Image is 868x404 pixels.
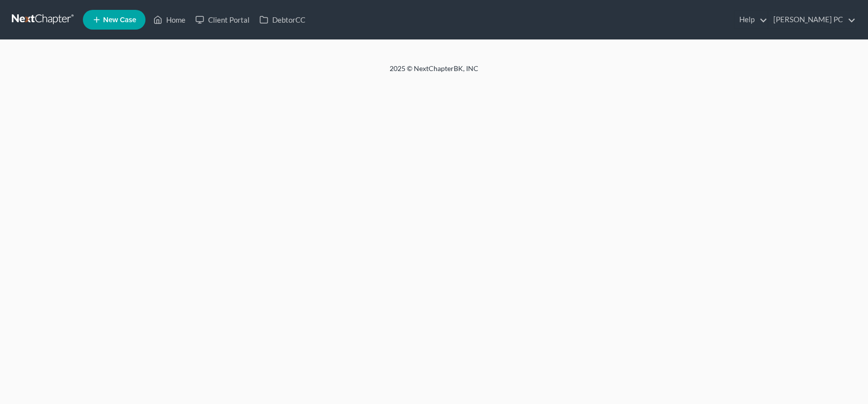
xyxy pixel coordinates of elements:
[153,64,715,81] div: 2025 © NextChapterBK, INC
[83,10,145,30] new-legal-case-button: New Case
[734,11,767,29] a: Help
[254,11,310,29] a: DebtorCC
[148,11,190,29] a: Home
[190,11,254,29] a: Client Portal
[768,11,856,29] a: [PERSON_NAME] PC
